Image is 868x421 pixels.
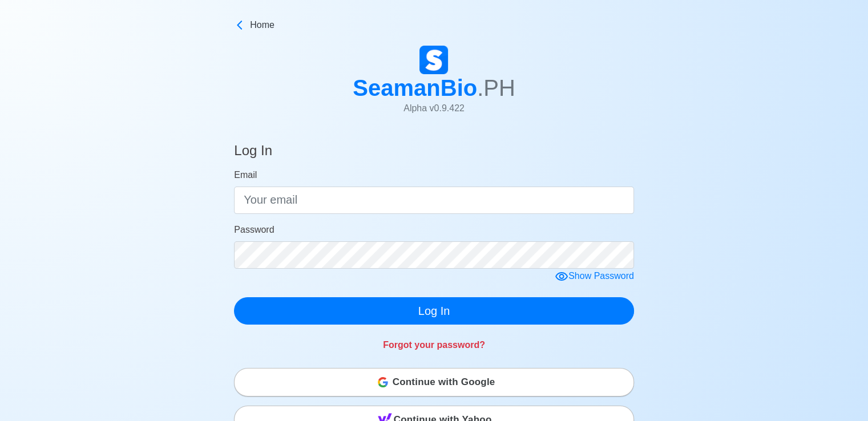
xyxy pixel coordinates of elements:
h4: Log In [234,143,272,164]
a: Forgot your password? [383,340,485,350]
span: Password [234,225,274,234]
span: .PH [477,75,515,100]
button: Log In [234,297,634,325]
div: Show Password [555,269,634,284]
a: SeamanBio.PHAlpha v0.9.422 [353,46,515,124]
img: Logo [419,46,448,74]
span: Email [234,170,257,180]
input: Your email [234,187,634,214]
span: Continue with Google [393,371,495,394]
a: Home [234,18,634,32]
h1: SeamanBio [353,74,515,102]
button: Continue with Google [234,368,634,396]
p: Alpha v 0.9.422 [353,102,515,115]
span: Home [250,18,274,32]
